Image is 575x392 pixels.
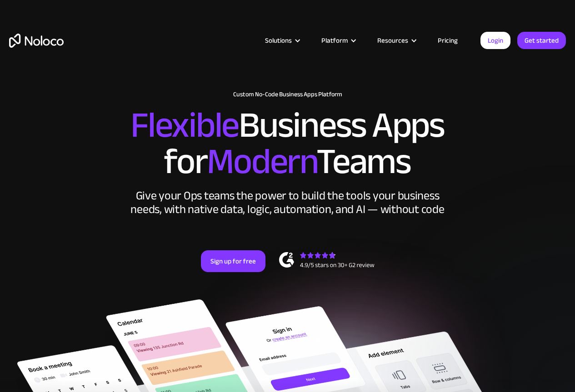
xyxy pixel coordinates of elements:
[310,35,366,46] div: Platform
[480,32,510,49] a: Login
[265,35,292,46] div: Solutions
[9,34,64,48] a: home
[321,35,348,46] div: Platform
[201,250,265,272] a: Sign up for free
[9,91,566,98] h1: Custom No-Code Business Apps Platform
[9,107,566,180] h2: Business Apps for Teams
[129,189,447,216] div: Give your Ops teams the power to build the tools your business needs, with native data, logic, au...
[366,35,426,46] div: Resources
[130,91,239,159] span: Flexible
[207,128,316,195] span: Modern
[377,35,408,46] div: Resources
[426,35,469,46] a: Pricing
[517,32,566,49] a: Get started
[254,35,310,46] div: Solutions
